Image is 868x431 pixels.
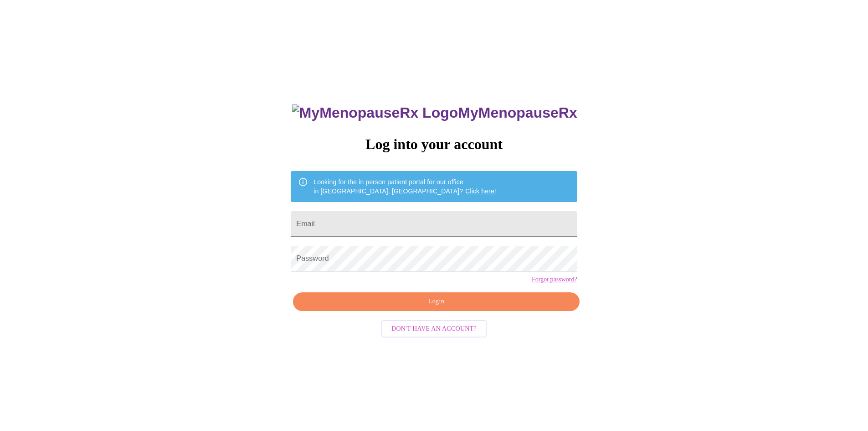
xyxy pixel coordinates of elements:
[391,323,477,335] span: Don't have an account?
[293,292,579,311] button: Login
[532,276,577,283] a: Forgot password?
[291,136,577,153] h3: Log into your account
[379,324,489,332] a: Don't have an account?
[292,104,577,121] h3: MyMenopauseRx
[313,174,496,199] div: Looking for the in person patient portal for our office in [GEOGRAPHIC_DATA], [GEOGRAPHIC_DATA]?
[292,104,458,121] img: MyMenopauseRx Logo
[381,320,487,338] button: Don't have an account?
[303,296,569,307] span: Login
[465,187,496,195] a: Click here!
